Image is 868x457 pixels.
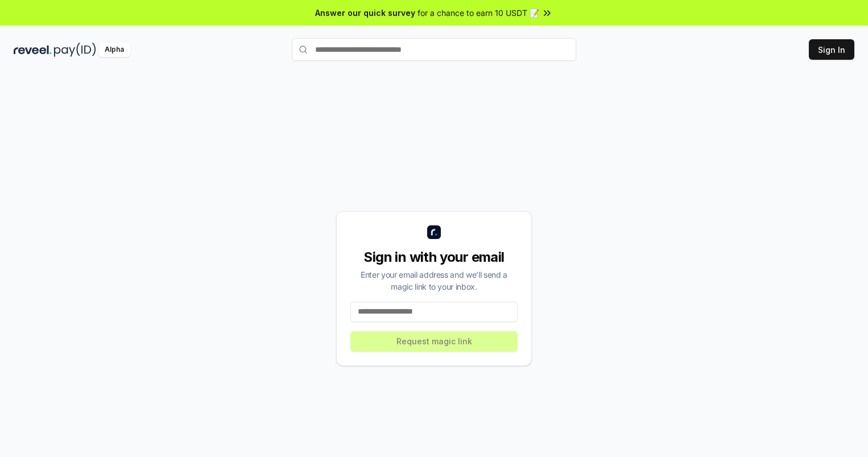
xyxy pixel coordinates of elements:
img: reveel_dark [14,43,52,57]
button: Sign In [809,39,854,60]
div: Enter your email address and we’ll send a magic link to your inbox. [350,269,518,293]
img: logo_small [427,225,441,239]
span: for a chance to earn 10 USDT 📝 [418,7,539,19]
span: Answer our quick survey [315,7,415,19]
div: Sign in with your email [350,248,518,266]
div: Alpha [98,43,130,57]
img: pay_id [54,43,96,57]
